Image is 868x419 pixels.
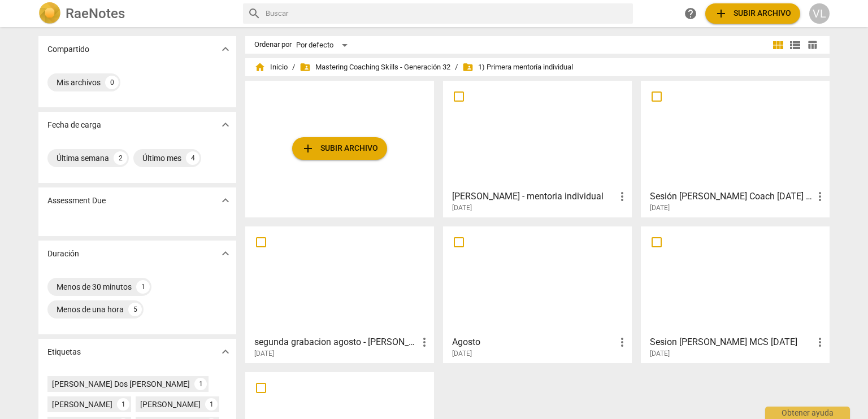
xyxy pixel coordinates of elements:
[47,43,89,55] p: Compartido
[219,345,232,359] span: expand_more
[217,343,234,360] button: Mostrar más
[680,3,701,24] a: Obtener ayuda
[38,2,234,25] a: LogoRaeNotes
[128,303,142,316] div: 5
[645,230,826,358] a: Sesion [PERSON_NAME] MCS [DATE][DATE]
[194,378,207,390] div: 1
[248,7,261,20] span: search
[452,349,472,359] span: [DATE]
[57,281,132,293] div: Menos de 30 minutos
[47,248,79,260] p: Duración
[447,230,628,358] a: Agosto[DATE]
[452,203,472,213] span: [DATE]
[765,407,850,419] div: Obtener ayuda
[52,399,112,410] div: [PERSON_NAME]
[787,37,804,54] button: Lista
[142,152,181,164] div: Último mes
[217,41,234,58] button: Mostrar más
[254,62,266,73] span: home
[650,349,670,359] span: [DATE]
[186,151,199,165] div: 4
[219,118,232,132] span: expand_more
[650,203,670,213] span: [DATE]
[615,190,629,203] span: more_vert
[714,7,791,20] span: Subir archivo
[301,142,315,155] span: add
[615,335,629,349] span: more_vert
[771,38,785,52] span: view_module
[105,76,119,89] div: 0
[788,38,802,52] span: view_list
[684,7,697,20] span: help
[254,349,274,359] span: [DATE]
[205,398,218,411] div: 1
[809,3,830,24] button: VL
[462,62,573,73] span: 1) Primera mentoría individual
[807,40,818,50] span: table_chart
[714,7,728,20] span: add
[217,116,234,133] button: Mostrar más
[38,2,61,25] img: Logo
[813,335,827,349] span: more_vert
[57,304,124,315] div: Menos de una hora
[254,335,418,349] h3: segunda grabacion agosto - sebastian Sosa
[136,280,150,294] div: 1
[47,195,106,207] p: Assessment Due
[249,230,430,358] a: segunda grabacion agosto - [PERSON_NAME][DATE]
[300,62,311,73] span: folder_shared
[650,335,813,349] h3: Sesion Ana-Agustin MCS 27.08.25
[140,399,201,410] div: [PERSON_NAME]
[57,77,101,88] div: Mis archivos
[813,190,827,203] span: more_vert
[452,190,615,203] h3: victor - mentoria individual
[66,6,125,21] h2: RaeNotes
[455,63,458,72] span: /
[296,36,351,54] div: Por defecto
[219,42,232,56] span: expand_more
[254,62,288,73] span: Inicio
[217,245,234,262] button: Mostrar más
[254,41,292,49] div: Ordenar por
[705,3,800,24] button: Subir
[301,142,378,155] span: Subir archivo
[219,194,232,207] span: expand_more
[217,192,234,209] button: Mostrar más
[452,335,615,349] h3: Agosto
[300,62,450,73] span: Mastering Coaching Skills - Generación 32
[650,190,813,203] h3: Sesión Estefania Coach 10-09-25 para Mentoría individual
[114,151,127,165] div: 2
[645,85,826,212] a: Sesión [PERSON_NAME] Coach [DATE] para Mentoría individual[DATE]
[447,85,628,212] a: [PERSON_NAME] - mentoria individual[DATE]
[292,137,387,160] button: Subir
[804,37,821,54] button: Tabla
[219,247,232,260] span: expand_more
[57,152,109,164] div: Última semana
[266,5,628,23] input: Buscar
[418,335,431,349] span: more_vert
[47,119,101,131] p: Fecha de carga
[52,378,190,390] div: [PERSON_NAME] Dos [PERSON_NAME]
[292,63,295,72] span: /
[117,398,129,411] div: 1
[47,346,81,358] p: Etiquetas
[462,62,474,73] span: folder_shared
[770,37,787,54] button: Cuadrícula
